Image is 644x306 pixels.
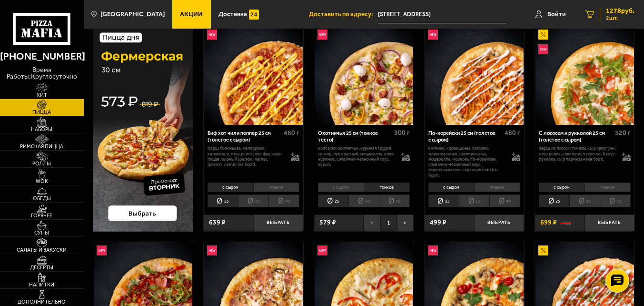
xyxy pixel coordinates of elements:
img: Новинка [207,30,217,40]
img: Новинка [538,44,548,54]
span: 480 г [284,129,299,137]
img: Охотничья 25 см (тонкое тесто) [315,26,413,124]
li: с сыром [539,183,585,193]
li: с сыром [428,183,474,193]
img: Новинка [207,245,217,255]
a: АкционныйНовинкаС лососем и рукколой 25 см (толстое с сыром) [535,26,634,124]
div: С лососем и рукколой 25 см (толстое с сыром) [539,130,613,143]
span: 699 ₽ [540,219,557,226]
span: 639 ₽ [209,219,226,226]
span: Доставка [218,11,247,18]
span: Акции [180,11,203,18]
span: Войти [547,11,566,18]
span: 520 г [615,129,631,137]
div: По-корейски 25 см (толстое с сыром) [428,130,502,143]
img: Акционный [538,245,548,255]
span: 1 [380,214,397,231]
img: Новинка [97,245,107,255]
li: с сыром [208,183,253,193]
s: 799 ₽ [560,219,572,226]
li: тонкое [364,183,410,193]
img: Биф хот чили пеппер 25 см (толстое с сыром) [204,26,302,124]
li: 25 [208,194,238,207]
p: колбаски охотничьи, куриная грудка су-вид, лук красный, моцарелла, яйцо куриное, сливочно-чесночн... [318,145,395,167]
span: 499 ₽ [430,219,446,226]
p: фарш болоньезе, пепперони, халапеньо, моцарелла, лук фри, соус-пицца, сырный [PERSON_NAME], [PERS... [208,145,284,167]
p: ветчина, корнишоны, паприка маринованная, шампиньоны, моцарелла, морковь по-корейски, сливочно-че... [428,145,505,178]
li: тонкое [474,183,520,193]
span: 579 ₽ [319,219,336,226]
a: НовинкаОхотничья 25 см (тонкое тесто) [314,26,414,124]
li: 25 [539,194,569,207]
img: Новинка [428,30,438,40]
li: 40 [379,194,410,207]
li: 30 [459,194,489,207]
img: Новинка [428,245,438,255]
button: + [397,214,414,231]
img: 15daf4d41897b9f0e9f617042186c801.svg [249,10,259,20]
li: 25 [318,194,348,207]
button: − [364,214,380,231]
button: Выбрать [585,214,634,231]
button: Выбрать [253,214,303,231]
li: тонкое [253,183,299,193]
span: [GEOGRAPHIC_DATA] [100,11,165,18]
li: 40 [268,194,299,207]
img: Новинка [317,30,327,40]
li: 40 [489,194,520,207]
span: 300 г [394,129,410,137]
li: 40 [600,194,631,207]
button: Выбрать [474,214,524,231]
li: тонкое [585,183,631,193]
img: Новинка [317,245,327,255]
input: Ваш адрес доставки [378,6,507,23]
img: Акционный [538,30,548,40]
span: Доставить по адресу: [309,11,378,18]
a: НовинкаПо-корейски 25 см (толстое с сыром) [425,26,524,124]
img: С лососем и рукколой 25 см (толстое с сыром) [535,26,634,124]
li: 30 [238,194,268,207]
li: с сыром [318,183,364,193]
div: Охотничья 25 см (тонкое тесто) [318,130,392,143]
img: По-корейски 25 см (толстое с сыром) [425,26,523,124]
li: 25 [428,194,459,207]
p: фарш из лосося, томаты, сыр сулугуни, моцарелла, сливочно-чесночный соус, руккола, сыр пармезан (... [539,145,615,162]
li: 30 [348,194,379,207]
div: Биф хот чили пеппер 25 см (толстое с сыром) [208,130,281,143]
a: НовинкаБиф хот чили пеппер 25 см (толстое с сыром) [204,26,303,124]
li: 30 [569,194,600,207]
span: 2 шт. [606,15,634,21]
span: 480 г [505,129,520,137]
span: 1278 руб. [606,8,634,14]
